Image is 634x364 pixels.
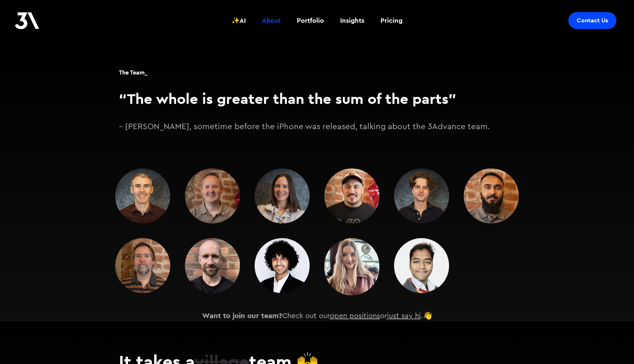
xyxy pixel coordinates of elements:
a: open positions [330,312,380,320]
div: ✨AI [232,16,246,25]
p: – [PERSON_NAME], sometime before the iPhone was released, talking about the 3Advance team. [119,121,515,133]
a: ✨AI [227,7,250,34]
div: About [262,16,281,25]
strong: Want to join our team? [202,311,282,320]
div: Contact Us [577,17,608,24]
a: About [258,7,285,34]
div: Insights [340,16,364,25]
div: Portfolio [297,16,324,25]
div: Pricing [380,16,402,25]
a: Pricing [376,7,407,34]
a: Contact Us [568,12,616,29]
h1: The Team_ [119,68,515,77]
a: Portfolio [292,7,328,34]
h3: “The whole is greater than the sum of the parts” [119,90,515,108]
a: just say hi [387,312,421,320]
a: Insights [336,7,369,34]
